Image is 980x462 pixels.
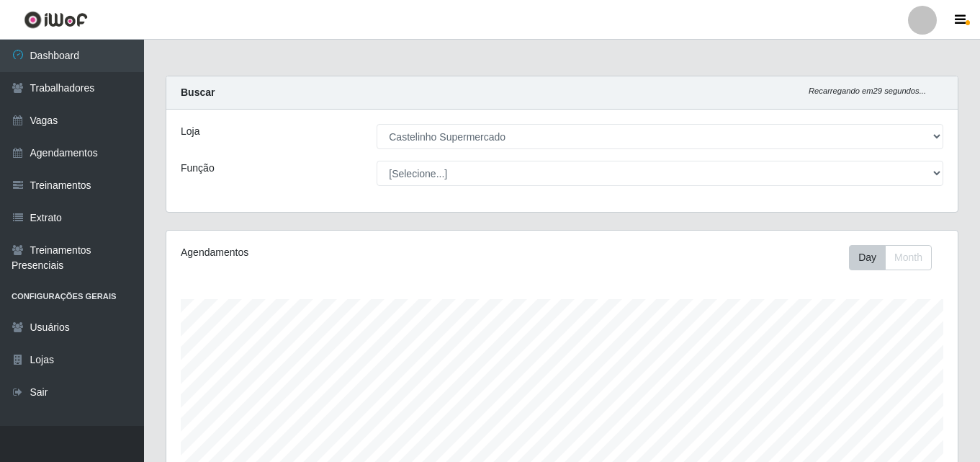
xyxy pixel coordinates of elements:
[24,11,88,29] img: CoreUI Logo
[849,245,932,270] div: First group
[885,245,932,270] button: Month
[181,86,215,98] strong: Buscar
[181,124,199,139] label: Loja
[849,245,886,270] button: Day
[849,245,943,270] div: Toolbar with button groups
[809,86,926,95] i: Recarregando em 29 segundos...
[181,245,486,260] div: Agendamentos
[181,161,215,176] label: Função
